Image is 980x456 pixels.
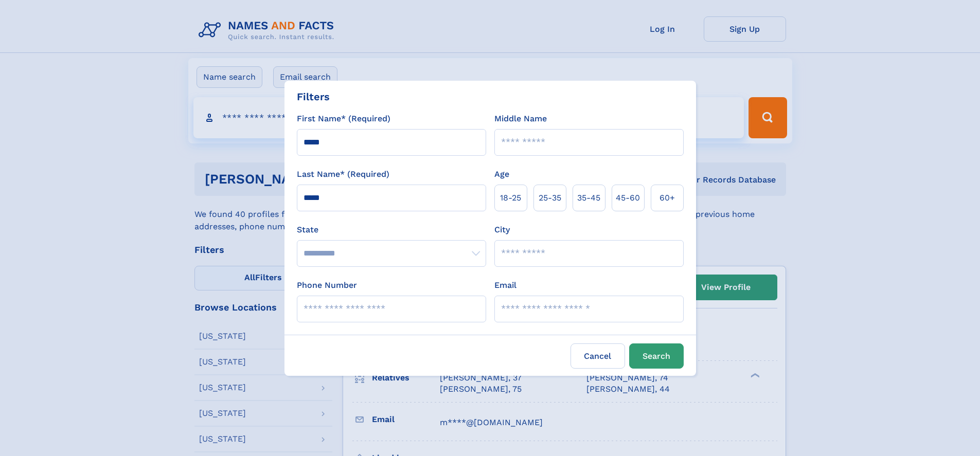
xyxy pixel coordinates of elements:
[577,192,600,204] span: 35‑45
[539,192,561,204] span: 25‑35
[494,224,510,236] label: City
[297,224,486,236] label: State
[660,192,675,204] span: 60+
[494,279,516,291] label: Email
[297,168,389,180] label: Last Name* (Required)
[297,279,357,291] label: Phone Number
[629,343,684,369] button: Search
[616,192,640,204] span: 45‑60
[500,192,521,204] span: 18‑25
[571,343,625,369] label: Cancel
[297,89,330,104] div: Filters
[297,113,390,125] label: First Name* (Required)
[494,113,547,125] label: Middle Name
[494,168,509,180] label: Age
